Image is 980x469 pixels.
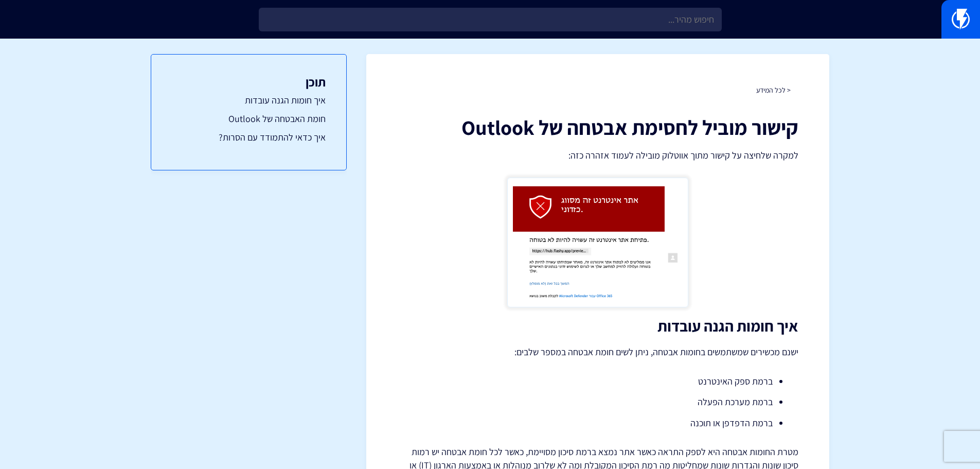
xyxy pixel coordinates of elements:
[423,375,773,388] li: ברמת ספק האינטרנט
[423,395,773,409] li: ברמת מערכת הפעלה
[397,345,798,359] p: ישנם מכשירים שמשתמשים בחומות אבטחה, ניתן לשים חומת אבטחה במספר שלבים:
[397,318,798,335] h2: איך חומות הגנה עובדות
[397,149,798,162] p: למקרה שלחיצה על קישור מתוך אווטלוק מובילה לעמוד אזהרה כזה:
[397,116,798,138] h1: קישור מוביל לחסימת אבטחה של Outlook
[172,131,326,144] a: איך כדאי להתמודד עם הסרות?
[172,75,326,89] h3: תוכן
[756,85,791,95] a: < לכל המידע
[172,112,326,126] a: חומת האבטחה של Outlook
[423,416,773,430] li: ברמת הדפדפן או תוכנה
[172,94,326,107] a: איך חומות הגנה עובדות
[259,8,722,31] input: חיפוש מהיר...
